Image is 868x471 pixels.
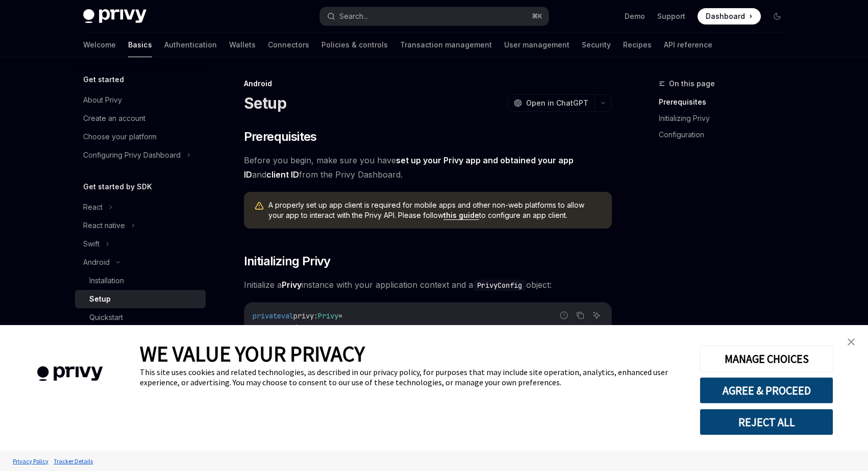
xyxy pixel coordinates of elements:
svg: Warning [254,201,264,211]
div: About Privy [83,94,122,106]
a: API reference [664,33,712,57]
span: ⌘ K [532,12,542,20]
div: Installation [89,275,124,287]
a: set up your Privy app and obtained your app ID [244,155,574,180]
a: Wallets [229,33,256,57]
img: company logo [15,352,125,396]
a: Recipes [623,33,652,57]
a: Configuration [659,127,793,143]
span: Privy. [253,324,277,333]
button: Report incorrect code [557,309,571,322]
span: = [338,311,342,320]
a: Setup [75,290,206,308]
button: Open in ChatGPT [507,94,594,112]
a: Create an account [75,109,206,128]
button: Ask AI [590,309,603,322]
div: React [83,201,103,213]
a: Welcome [83,33,116,57]
div: Android [244,79,612,89]
img: close banner [848,338,855,345]
button: Search...⌘K [320,7,549,26]
a: this guide [443,211,479,220]
a: client ID [266,169,299,180]
h5: Get started [83,73,124,86]
a: Basics [128,33,152,57]
span: Initialize a instance with your application context and a object: [244,278,612,292]
a: Tracker Details [51,452,95,470]
div: Create an account [83,112,145,125]
div: Setup [89,293,111,305]
h5: Get started by SDK [83,181,152,193]
span: On this page [669,78,715,90]
span: A properly set up app client is required for mobile apps and other non-web platforms to allow you... [268,200,602,220]
a: Authentication [164,33,217,57]
div: Android [83,256,110,268]
div: Choose your platform [83,131,157,143]
div: Quickstart [89,311,123,324]
button: Toggle dark mode [769,8,785,24]
a: Prerequisites [659,94,793,110]
a: Privacy Policy [10,452,51,470]
span: init [277,324,293,333]
span: Privy [318,311,338,320]
span: Prerequisites [244,129,317,145]
a: Transaction management [400,33,492,57]
a: Installation [75,271,206,290]
div: Configuring Privy Dashboard [83,149,181,161]
a: Policies & controls [321,33,388,57]
span: WE VALUE YOUR PRIVACY [140,340,365,367]
div: Swift [83,238,100,250]
span: Open in ChatGPT [526,98,588,108]
a: Demo [625,11,645,21]
div: React native [83,219,125,232]
h1: Setup [244,94,286,112]
button: MANAGE CHOICES [700,345,833,372]
a: User management [504,33,569,57]
a: Support [657,11,685,21]
a: Initializing Privy [659,110,793,127]
button: REJECT ALL [700,409,833,435]
span: Before you begin, make sure you have and from the Privy Dashboard. [244,153,612,182]
button: AGREE & PROCEED [700,377,833,404]
span: privy: [293,311,318,320]
span: Initializing Privy [244,253,331,269]
strong: Privy [282,280,302,290]
img: dark logo [83,9,146,23]
span: ( [293,324,297,333]
a: Quickstart [75,308,206,327]
div: Search... [339,10,368,22]
a: Security [582,33,611,57]
span: Dashboard [706,11,745,21]
code: PrivyConfig [473,280,526,291]
button: Copy the contents from the code block [574,309,587,322]
span: private [253,311,281,320]
a: Dashboard [698,8,761,24]
div: This site uses cookies and related technologies, as described in our privacy policy, for purposes... [140,367,684,387]
a: About Privy [75,91,206,109]
span: val [281,311,293,320]
a: Connectors [268,33,309,57]
a: Choose your platform [75,128,206,146]
a: close banner [841,332,861,352]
